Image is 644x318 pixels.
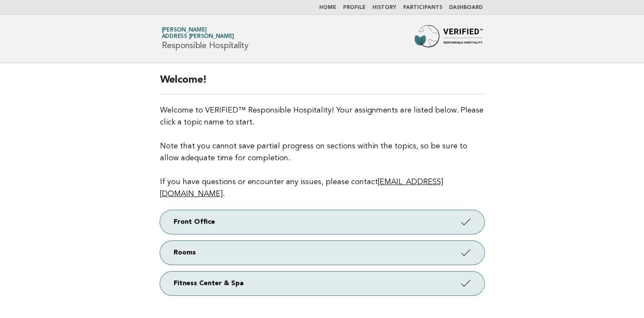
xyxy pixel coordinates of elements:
[160,241,484,265] a: Rooms
[415,25,483,52] img: Forbes Travel Guide
[160,73,484,94] h2: Welcome!
[160,272,484,295] a: Fitness Center & Spa
[449,5,483,10] a: Dashboard
[343,5,366,10] a: Profile
[162,34,234,40] span: Address [PERSON_NAME]
[160,104,484,200] p: Welcome to VERIFIED™ Responsible Hospitality! Your assignments are listed below. Please click a t...
[403,5,442,10] a: Participants
[372,5,396,10] a: History
[160,210,484,234] a: Front Office
[162,27,234,39] a: [PERSON_NAME]Address [PERSON_NAME]
[162,28,249,50] h1: Responsible Hospitality
[319,5,336,10] a: Home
